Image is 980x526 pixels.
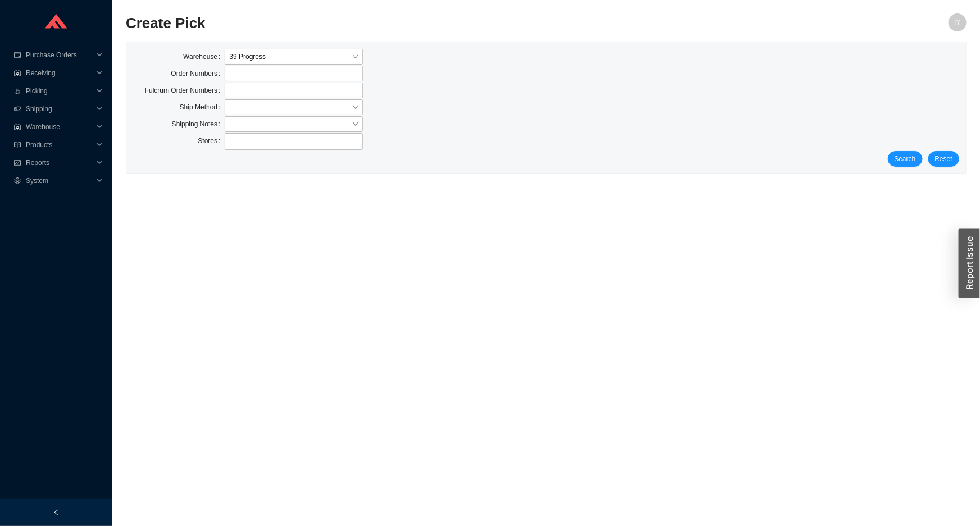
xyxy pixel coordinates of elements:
[172,116,225,132] label: Shipping Notes
[954,13,960,31] span: IY
[888,151,923,167] button: Search
[26,64,93,82] span: Receiving
[145,83,225,98] label: Fulcrum Order Numbers
[935,153,952,164] span: Reset
[198,133,225,149] label: Stores
[26,100,93,118] span: Shipping
[26,172,93,190] span: System
[229,49,358,64] span: 39 Progress
[13,159,21,166] span: fund
[13,177,21,184] span: setting
[895,153,916,164] span: Search
[26,46,93,64] span: Purchase Orders
[13,52,21,58] span: credit-card
[53,509,60,516] span: left
[26,82,93,100] span: Picking
[26,136,93,154] span: Products
[171,66,225,81] label: Order Numbers
[126,13,756,33] h2: Create Pick
[183,49,225,65] label: Warehouse
[26,154,93,172] span: Reports
[928,151,959,167] button: Reset
[13,141,21,148] span: read
[180,99,225,115] label: Ship Method
[26,118,93,136] span: Warehouse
